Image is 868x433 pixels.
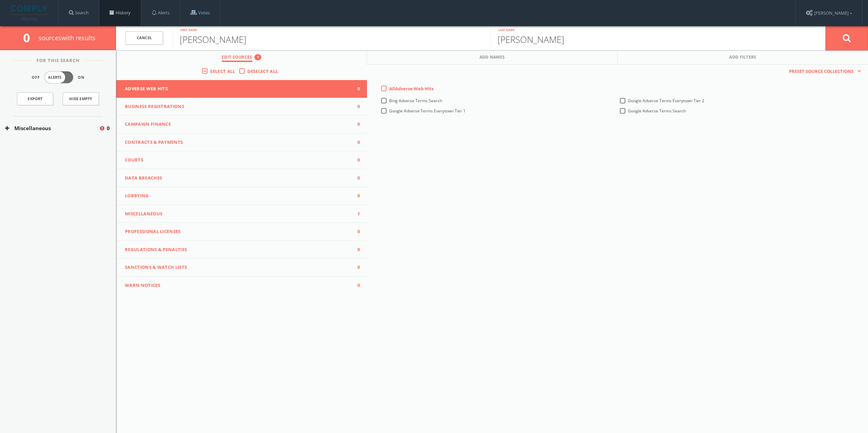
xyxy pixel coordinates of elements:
[116,169,367,187] button: Data Breaches0
[389,108,466,114] span: Google Adverse Terms Everytown Tier 1
[618,50,868,65] button: Add Filters
[247,68,278,74] span: Deselect All
[254,54,261,60] div: 1
[125,192,350,199] span: Lobbying
[125,103,350,110] span: Business Registrations
[125,246,350,253] span: Regulations & Penalties
[125,175,350,182] span: Data Breaches
[116,223,367,241] button: Professional Licenses0
[116,98,367,116] button: Business Registrations0
[23,30,36,46] span: 0
[116,50,367,65] button: Edit Sources1
[389,86,433,92] span: All Adverse Web Hits
[32,75,40,80] span: Off
[11,5,49,21] img: illumis
[31,57,85,64] span: For This Search
[785,68,857,75] span: Preset Source Collections
[125,139,350,146] span: Contracts & Payments
[350,282,360,289] span: 0
[785,68,861,75] button: Preset Source Collections
[116,187,367,205] button: Lobbying0
[350,86,360,92] span: 0
[116,259,367,277] button: Sanctions & Watch Lists0
[116,134,367,152] button: Contracts & Payments0
[116,151,367,169] button: Courts0
[350,157,360,164] span: 0
[116,115,367,134] button: Campaign Finance0
[17,92,53,105] a: Export
[350,228,360,235] span: 0
[125,211,350,217] span: Miscellaneous
[350,246,360,253] span: 0
[350,211,360,217] span: 1
[116,80,367,98] button: Adverse Web Hits0
[5,124,99,132] button: Miscellaneous
[350,264,360,271] span: 0
[116,205,367,223] button: Miscellaneous1
[350,103,360,110] span: 0
[350,192,360,199] span: 0
[222,54,252,62] span: Edit Sources
[107,124,110,132] span: 0
[729,54,756,62] span: Add Filters
[126,31,163,45] a: Cancel
[125,157,350,164] span: Courts
[125,282,350,289] span: WARN Notices
[125,121,350,128] span: Campaign Finance
[125,86,350,92] span: Adverse Web Hits
[210,68,235,74] span: Select All
[628,108,686,114] span: Google Adverse Terms Search
[39,34,96,42] span: source s with results
[350,121,360,128] span: 0
[350,175,360,182] span: 0
[125,228,350,235] span: Professional Licenses
[350,139,360,146] span: 0
[116,277,367,294] button: WARN Notices0
[78,75,85,80] span: On
[389,98,442,104] span: Bing Adverse Terms Search
[125,264,350,271] span: Sanctions & Watch Lists
[63,92,99,105] button: Hide Empty
[628,98,704,104] span: Google Adverse Terms Everytown Tier 2
[367,50,618,65] button: Add Names
[116,241,367,259] button: Regulations & Penalties0
[480,54,505,62] span: Add Names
